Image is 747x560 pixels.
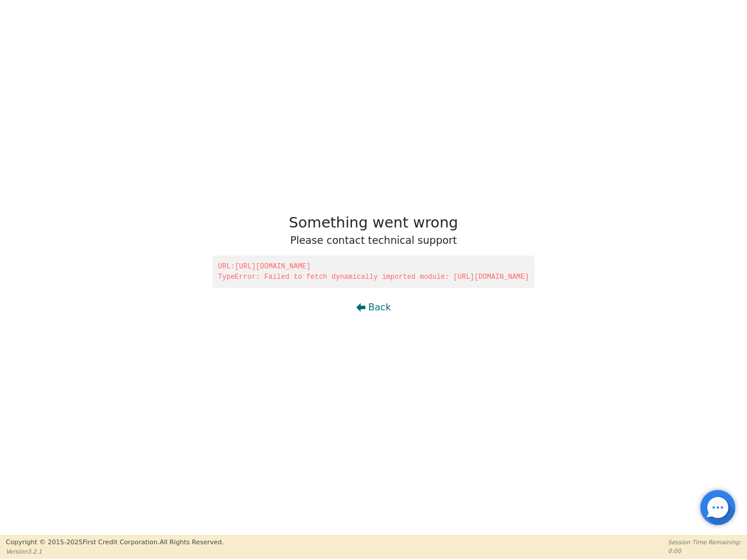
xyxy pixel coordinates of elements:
button: Back [347,294,400,321]
span: All Rights Reserved. [159,538,224,546]
span: Back [368,300,391,314]
p: Copyright © 2015- 2025 First Credit Corporation. [6,538,224,548]
span: URL: [URL][DOMAIN_NAME] [218,261,529,272]
h1: Something went wrong [289,214,458,232]
p: Session Time Remaining: [668,538,741,547]
p: Version 3.2.1 [6,547,224,556]
span: TypeError: Failed to fetch dynamically imported module: [URL][DOMAIN_NAME] [218,272,529,282]
h3: Please contact technical support [289,235,458,247]
p: 0:00 [668,547,741,555]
